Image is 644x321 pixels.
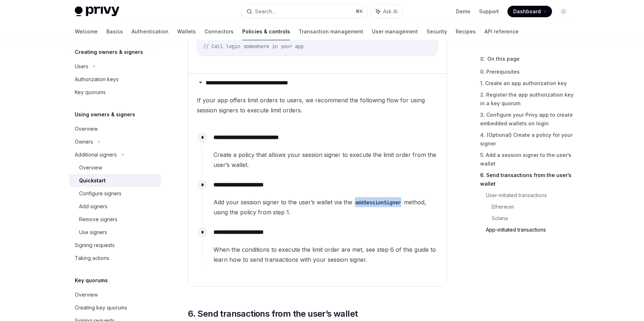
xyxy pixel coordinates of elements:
a: Policies & controls [242,23,290,40]
div: Search... [255,7,275,16]
h5: Using owners & signers [75,110,135,119]
span: Dashboard [513,8,541,15]
a: Welcome [75,23,98,40]
a: User management [372,23,418,40]
div: Owners [75,138,93,146]
div: Overview [75,290,98,299]
span: Create a policy that allows your session signer to execute the limit order from the user’s wallet. [213,150,438,170]
a: Connectors [204,23,234,40]
span: ⌘ K [355,9,363,14]
a: 6. Send transactions from the user’s wallet [480,169,575,190]
div: Remove signers [79,215,118,224]
a: Security [427,23,447,40]
a: Key quorums [69,86,161,99]
button: Ask AI [371,5,402,18]
a: Overview [69,161,161,174]
a: User-initiated transactions [486,190,575,201]
button: Search...⌘K [241,5,367,18]
a: API reference [484,23,519,40]
a: Configure signers [69,187,161,200]
a: App-initiated transactions [486,224,575,236]
a: Signing requests [69,239,161,252]
a: Support [479,8,499,15]
a: Authorization keys [69,73,161,86]
a: Quickstart [69,174,161,187]
div: Additional signers [75,150,117,159]
span: 6. Send transactions from the user’s wallet [188,308,358,320]
div: Authorization keys [75,75,119,84]
div: Users [75,62,88,71]
span: If your app offers limit orders to users, we recommend the following flow for using session signe... [197,95,438,115]
a: Use signers [69,226,161,239]
a: Wallets [177,23,196,40]
a: 3. Configure your Privy app to create embedded wallets on login [480,109,575,129]
a: Add signers [69,200,161,213]
a: Ethereum [492,201,575,213]
div: Signing requests [75,241,115,250]
a: 5. Add a session signer to the user’s wallet [480,149,575,169]
a: Solana [492,213,575,224]
button: Toggle dark mode [558,6,569,17]
a: 4. (Optional) Create a policy for your signer [480,129,575,149]
code: addSessionSigner [352,199,404,206]
a: Demo [456,8,470,15]
a: Creating key quorums [69,301,161,314]
a: Dashboard [507,6,552,17]
div: Overview [75,125,98,133]
a: Overview [69,288,161,301]
span: Ask AI [383,8,397,15]
span: Add your session signer to the user’s wallet via the method, using the policy from step 1. [213,197,438,217]
div: Creating key quorums [75,303,127,312]
a: Overview [69,122,161,135]
div: Taking actions [75,254,109,262]
div: Key quorums [75,88,106,97]
div: Configure signers [79,189,121,198]
a: Remove signers [69,213,161,226]
h5: Key quorums [75,276,108,285]
div: Overview [79,163,102,172]
a: Recipes [456,23,476,40]
span: On this page [487,55,520,63]
a: Authentication [132,23,169,40]
span: // Call login somewhere in your app [203,43,304,50]
a: 1. Create an app authorization key [480,78,575,89]
a: 2. Register the app authorization key in a key quorum [480,89,575,109]
div: Add signers [79,202,107,211]
h5: Creating owners & signers [75,48,143,56]
img: light logo [75,6,119,17]
a: 0. Prerequisites [480,66,575,78]
div: Quickstart [79,176,106,185]
div: Use signers [79,228,107,237]
a: Transaction management [299,23,363,40]
a: Basics [106,23,123,40]
a: Taking actions [69,252,161,265]
span: When the conditions to execute the limit order are met, see step 6 of this guide to learn how to ... [213,245,438,265]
